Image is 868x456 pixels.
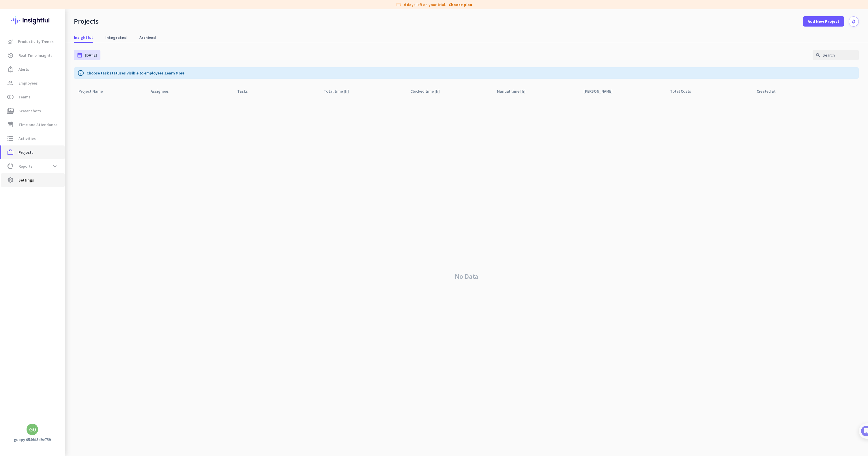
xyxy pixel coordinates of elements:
span: [DATE] [85,52,97,58]
button: expand_more [50,161,60,171]
span: Settings [18,177,34,184]
p: Choose task statuses visible to employees. [87,70,186,76]
i: settings [7,177,14,184]
a: menu-itemProductivity Trends [1,35,65,48]
i: search [815,53,821,58]
div: Projects [74,17,99,26]
span: Insightful [74,35,93,40]
img: menu-item [8,39,13,44]
a: data_usageReportsexpand_more [1,159,65,173]
i: notification_important [7,66,14,73]
i: toll [7,94,14,100]
i: info [77,70,84,76]
a: groupEmployees [1,76,65,90]
span: Productivity Trends [18,38,54,45]
span: Time and Attendance [18,121,57,128]
span: Archived [139,35,156,40]
div: Total time [h] [324,87,356,95]
i: event_note [7,121,14,128]
span: Employees [18,80,38,87]
span: Projects [18,149,33,156]
span: Integrated [105,35,127,40]
a: Choose plan [449,2,472,8]
i: label [396,2,402,8]
a: tollTeams [1,90,65,104]
a: notification_importantAlerts [1,62,65,76]
i: date_range [77,52,83,58]
a: Learn More. [165,70,186,76]
div: [PERSON_NAME] [583,87,620,95]
input: Search [813,50,859,60]
a: settingsSettings [1,173,65,187]
div: G0 [29,427,36,432]
div: Assignees [151,87,176,95]
div: Manual time [h] [497,87,532,95]
div: Created at [757,87,783,95]
span: Screenshots [18,107,41,114]
span: Activities [18,135,36,142]
div: Tasks [237,87,255,95]
span: Reports [18,163,33,170]
i: data_usage [7,163,14,170]
div: Clocked time [h] [410,87,447,95]
div: Project Name [78,87,110,95]
i: group [7,80,14,87]
a: event_noteTime and Attendance [1,118,65,132]
button: Add New Project [803,16,844,27]
div: Total Costs [670,87,698,95]
a: perm_mediaScreenshots [1,104,65,118]
span: Alerts [18,66,29,73]
span: Teams [18,94,31,100]
a: storageActivities [1,132,65,145]
button: notifications [849,16,859,27]
i: av_timer [7,52,14,59]
div: No Data [74,97,859,456]
i: perm_media [7,107,14,114]
i: storage [7,135,14,142]
span: Real-Time Insights [18,52,53,59]
img: Insightful logo [11,9,53,32]
span: Add New Project [808,18,839,24]
i: notifications [851,19,856,24]
a: work_outlineProjects [1,145,65,159]
i: work_outline [7,149,14,156]
a: av_timerReal-Time Insights [1,48,65,62]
